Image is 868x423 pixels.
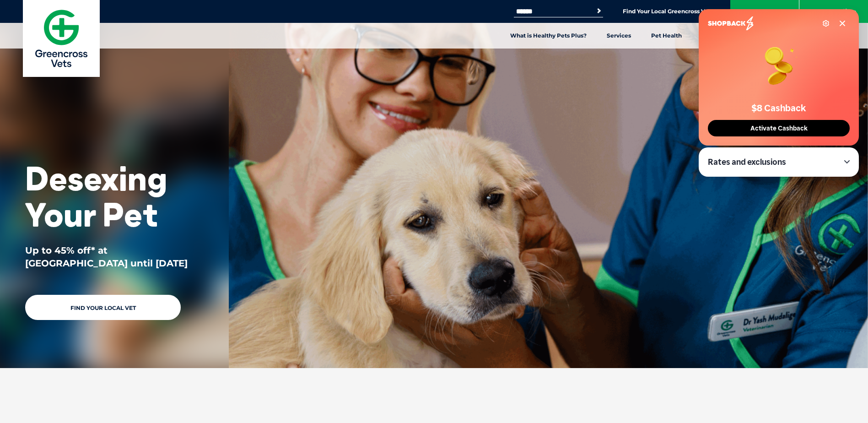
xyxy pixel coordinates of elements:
[597,23,641,49] a: Services
[692,23,745,49] a: Pet Articles
[25,244,204,270] p: Up to 45% off* at [GEOGRAPHIC_DATA] until [DATE]
[594,6,604,16] button: Search
[623,8,711,15] a: Find Your Local Greencross Vet
[500,23,597,49] a: What is Healthy Pets Plus?
[25,295,181,320] a: Find Your Local Vet
[25,160,204,233] h1: Desexing Your Pet
[641,23,692,49] a: Pet Health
